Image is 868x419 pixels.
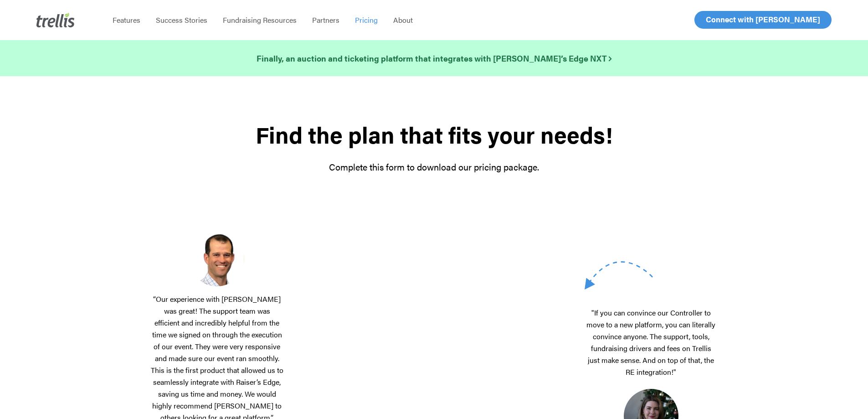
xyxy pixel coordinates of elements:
[393,15,413,25] span: About
[105,16,148,25] a: Features
[223,15,297,25] span: Fundraising Resources
[706,14,820,25] span: Connect with [PERSON_NAME]
[312,15,339,25] span: Partners
[190,232,244,286] img: Screenshot-2025-03-18-at-2.39.01%E2%80%AFPM.png
[347,16,385,25] a: Pricing
[694,11,832,29] a: Connect with [PERSON_NAME]
[257,52,611,65] a: Finally, an auction and ticketing platform that integrates with [PERSON_NAME]’s Edge NXT
[304,16,347,25] a: Partners
[215,16,304,25] a: Fundraising Resources
[148,16,215,25] a: Success Stories
[257,52,611,64] strong: Finally, an auction and ticketing platform that integrates with [PERSON_NAME]’s Edge NXT
[585,307,718,389] p: "If you can convince our Controller to move to a new platform, you can literally convince anyone....
[156,15,207,25] span: Success Stories
[355,15,378,25] span: Pricing
[113,15,140,25] span: Features
[36,13,75,27] img: Trellis
[256,118,612,150] strong: Find the plan that fits your needs!
[385,16,421,25] a: About
[151,160,718,173] p: Complete this form to download our pricing package.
